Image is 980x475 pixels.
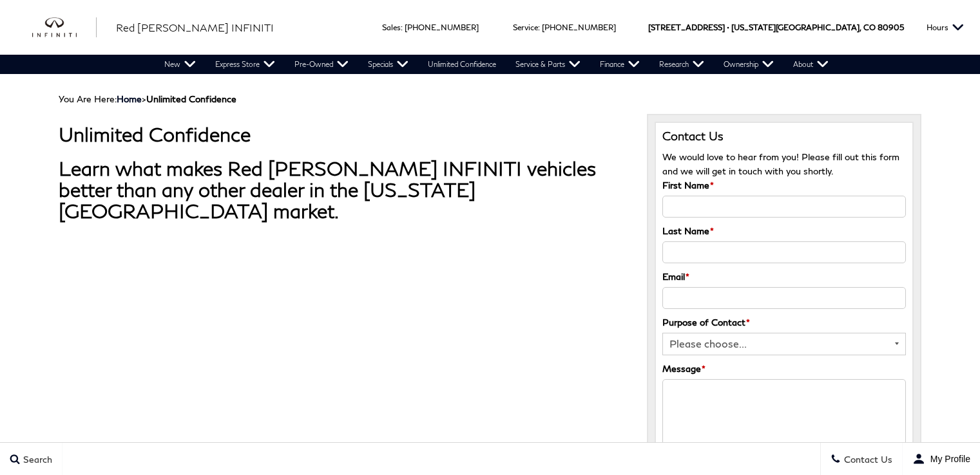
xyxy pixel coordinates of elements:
span: > [117,93,236,104]
span: : [538,23,540,32]
a: [PHONE_NUMBER] [405,23,479,32]
label: First Name [662,178,714,192]
h3: Contact Us [662,129,906,144]
a: Express Store [206,55,285,74]
button: user-profile-menu [903,443,980,475]
span: : [401,23,403,32]
a: About [783,55,838,74]
span: My Profile [925,454,970,464]
span: Service [513,23,538,32]
strong: Unlimited Confidence [146,93,236,104]
label: Purpose of Contact [662,315,750,330]
span: Contact Us [841,454,892,465]
a: Service & Parts [506,55,590,74]
span: Sales [382,23,401,32]
a: Specials [358,55,418,74]
label: Message [662,362,706,376]
span: We would love to hear from you! Please fill out this form and we will get in touch with you shortly. [662,151,899,176]
a: Ownership [714,55,783,74]
nav: Main Navigation [155,55,838,74]
span: Red [PERSON_NAME] INFINITI [116,21,274,33]
a: Home [117,93,142,104]
a: New [155,55,206,74]
h1: Unlimited Confidence [59,124,628,145]
div: Breadcrumbs [59,93,921,104]
span: Search [20,454,52,465]
iframe: YouTube video player [59,248,419,451]
a: Red [PERSON_NAME] INFINITI [116,20,274,35]
label: Last Name [662,224,714,238]
a: Research [649,55,714,74]
a: [STREET_ADDRESS] • [US_STATE][GEOGRAPHIC_DATA], CO 80905 [648,23,904,32]
a: [PHONE_NUMBER] [542,23,616,32]
span: You Are Here: [59,93,236,104]
a: Unlimited Confidence [418,55,506,74]
label: Email [662,270,689,284]
a: Finance [590,55,649,74]
a: infiniti [32,17,97,38]
img: INFINITI [32,17,97,38]
a: Pre-Owned [285,55,358,74]
strong: Learn what makes Red [PERSON_NAME] INFINITI vehicles better than any other dealer in the [US_STAT... [59,156,596,222]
